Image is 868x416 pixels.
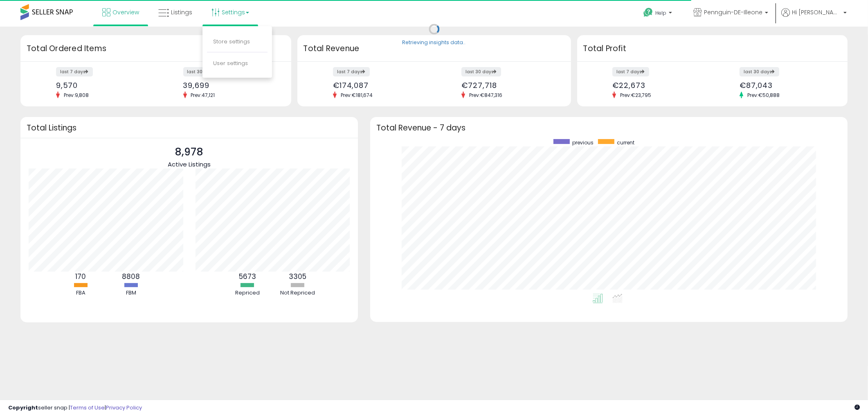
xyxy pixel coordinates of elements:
span: Prev: €23,795 [616,92,655,99]
div: €174,087 [333,81,428,90]
span: Overview [112,8,139,16]
div: Not Repriced [273,289,322,297]
label: last 30 days [461,67,501,76]
span: Help [655,9,666,16]
div: 9,570 [56,81,150,90]
a: Help [637,1,680,27]
h3: Total Revenue [304,43,565,54]
span: current [617,139,635,146]
span: Listings [171,8,192,16]
div: Retrieving insights data.. [403,39,466,47]
b: 3305 [289,272,306,281]
div: €22,673 [612,81,706,90]
span: Active Listings [168,160,211,169]
a: User settings [213,59,248,67]
h3: Total Revenue - 7 days [376,125,841,131]
label: last 7 days [612,67,649,76]
h3: Total Listings [27,125,352,131]
label: last 7 days [56,67,93,76]
span: Prev: 47,121 [187,92,219,99]
a: Store settings [213,38,250,45]
h3: Total Ordered Items [27,43,285,54]
div: FBM [106,289,155,297]
b: 5673 [239,272,256,281]
label: last 7 days [333,67,370,76]
b: 170 [75,272,86,281]
i: Get Help [643,7,653,18]
span: Prev: €181,674 [337,92,377,99]
label: last 30 days [740,67,779,76]
span: Prev: €847,316 [465,92,506,99]
span: Prev: €50,888 [743,92,784,99]
div: €727,718 [461,81,556,90]
div: 39,699 [183,81,277,90]
div: €87,043 [740,81,833,90]
h3: Total Profit [583,43,842,54]
span: Hi [PERSON_NAME] [792,8,841,16]
div: FBA [56,289,105,297]
a: Hi [PERSON_NAME] [781,8,847,27]
div: Repriced [223,289,272,297]
b: 8808 [122,272,140,281]
span: Pennguin-DE-Illeone [704,8,762,16]
label: last 30 days [183,67,223,76]
p: 8,978 [168,144,211,160]
span: Prev: 9,808 [60,92,93,99]
span: previous [573,139,594,146]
